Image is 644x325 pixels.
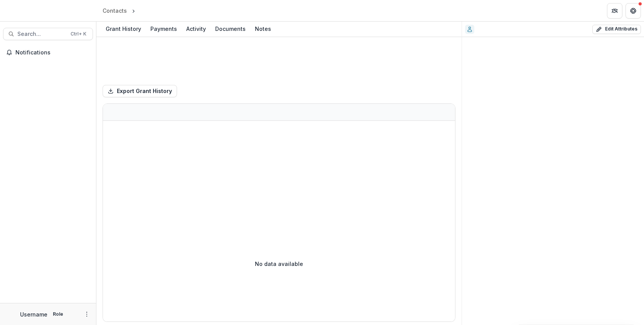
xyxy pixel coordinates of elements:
span: Notifications [15,49,90,56]
a: Grant History [103,22,144,37]
button: More [82,310,91,319]
button: Get Help [625,3,641,19]
span: Search... [17,31,66,37]
p: Username [20,310,47,318]
button: Notifications [3,46,93,59]
div: Notes [252,23,274,34]
button: Edit Attributes [592,25,641,34]
p: No data available [255,260,303,268]
div: Payments [147,23,180,34]
p: Role [51,311,66,318]
div: Ctrl + K [69,30,88,38]
a: Notes [252,22,274,37]
nav: breadcrumb [99,5,170,16]
a: Activity [183,22,209,37]
div: Activity [183,23,209,34]
button: Search... [3,28,93,40]
div: Grant History [103,23,144,34]
div: Contacts [103,7,127,15]
a: Contacts [99,5,130,16]
button: Export Grant History [103,85,177,97]
a: Documents [212,22,249,37]
div: Documents [212,23,249,34]
button: Partners [607,3,622,19]
a: Payments [147,22,180,37]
